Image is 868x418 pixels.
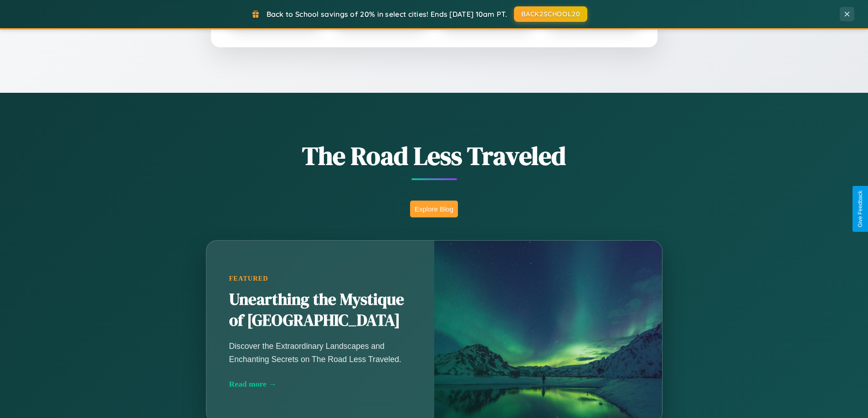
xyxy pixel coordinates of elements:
[514,6,587,22] button: BACK2SCHOOL20
[229,340,411,365] p: Discover the Extraordinary Landscapes and Enchanting Secrets on The Road Less Traveled.
[267,10,507,19] span: Back to School savings of 20% in select cities! Ends [DATE] 10am PT.
[229,275,411,282] div: Featured
[410,201,458,217] button: Explore Blog
[229,379,411,389] div: Read more →
[857,191,863,227] div: Give Feedback
[229,289,411,331] h2: Unearthing the Mystique of [GEOGRAPHIC_DATA]
[161,138,708,173] h1: The Road Less Traveled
